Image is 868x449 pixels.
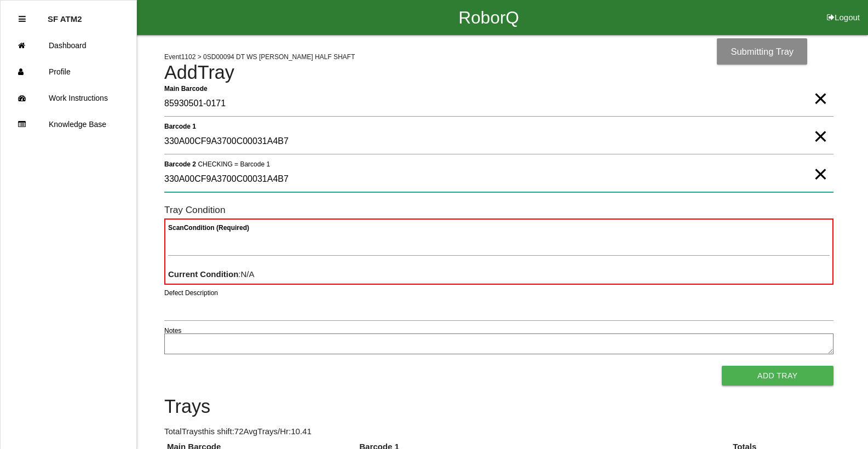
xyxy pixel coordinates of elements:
span: Event 1102 > 0SD00094 DT WS [PERSON_NAME] HALF SHAFT [164,53,355,61]
h4: Add Tray [164,62,833,83]
a: Dashboard [1,32,136,59]
div: Close [19,6,26,32]
div: Submitting Tray [717,38,807,65]
input: Required [164,91,833,117]
label: Defect Description [164,288,218,298]
b: Barcode 2 [164,160,196,168]
b: Current Condition [168,269,238,279]
span: : N/A [168,269,255,279]
b: Barcode 1 [164,122,196,130]
span: Clear Input [813,77,827,99]
h4: Trays [164,396,833,417]
label: Notes [164,326,181,336]
a: Profile [1,59,136,85]
span: Clear Input [813,114,827,136]
b: Main Barcode [164,84,208,92]
span: Clear Input [813,152,827,174]
b: Scan Condition (Required) [168,224,249,232]
h6: Tray Condition [164,205,833,215]
button: Add Tray [722,366,833,385]
p: Total Trays this shift: 72 Avg Trays /Hr: 10.41 [164,425,833,438]
a: Knowledge Base [1,111,136,137]
a: Work Instructions [1,85,136,111]
span: CHECKING = Barcode 1 [198,160,270,168]
p: SF ATM2 [48,6,82,24]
